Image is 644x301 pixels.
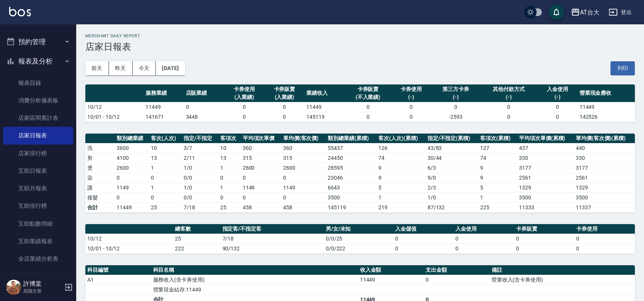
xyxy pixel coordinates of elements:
[426,153,479,163] td: 30 / 44
[85,193,115,202] td: 接髮
[324,224,393,234] th: 男/女/未知
[182,183,218,193] td: 1 / 0
[85,224,635,254] table: a dense table
[517,163,574,173] td: 3177
[221,244,324,253] td: 90/132
[326,134,376,143] th: 類別總業績(累積)
[115,143,149,153] td: 3600
[182,153,218,163] td: 2 / 11
[182,193,218,202] td: 0 / 0
[391,112,431,122] td: 0
[574,234,635,244] td: 0
[347,85,389,93] div: 卡券販賣
[182,163,218,173] td: 1 / 0
[426,193,479,202] td: 1 / 0
[85,41,635,52] h3: 店家日報表
[266,93,303,101] div: (入業績)
[326,173,376,183] td: 23046
[151,265,358,275] th: 科目名稱
[478,183,517,193] td: 5
[226,85,263,93] div: 卡券使用
[133,61,156,75] button: 今天
[347,93,389,101] div: (不入業績)
[221,234,324,244] td: 7/18
[578,84,635,102] th: 營業現金應收
[606,5,635,19] button: 登出
[578,112,635,122] td: 142526
[426,134,479,143] th: 指定/不指定(累積)
[358,275,424,285] td: 11449
[574,183,635,193] td: 1329
[376,163,426,173] td: 9
[578,102,635,112] td: 11449
[218,183,241,193] td: 1
[149,173,182,183] td: 0
[424,265,490,275] th: 支出金額
[149,153,182,163] td: 13
[85,143,115,153] td: 洗
[393,224,453,234] th: 入金儲值
[281,134,326,143] th: 單均價(客次價)
[514,234,574,244] td: 0
[3,268,73,285] a: 每日業績分析表
[478,153,517,163] td: 74
[478,193,517,202] td: 1
[115,163,149,173] td: 2600
[345,112,391,122] td: 0
[376,134,426,143] th: 客次(人次)(累積)
[478,202,517,212] td: 225
[326,153,376,163] td: 24450
[281,153,326,163] td: 315
[3,250,73,268] a: 全店業績分析表
[281,202,326,212] td: 458
[241,163,281,173] td: 2600
[3,92,73,109] a: 消費分析儀表板
[480,112,537,122] td: 0
[85,112,144,122] td: 10/01 - 10/12
[393,244,453,253] td: 0
[85,134,635,213] table: a dense table
[241,183,281,193] td: 1149
[574,244,635,253] td: 0
[453,244,514,253] td: 0
[3,109,73,127] a: 店家區間累計表
[85,183,115,193] td: 護
[9,7,31,16] img: Logo
[115,153,149,163] td: 4100
[431,112,480,122] td: -2593
[85,33,635,38] h2: Merchant Daily Report
[478,163,517,173] td: 9
[490,275,635,285] td: 營業收入(含卡券使用)
[85,275,151,285] td: A1
[3,162,73,180] a: 互助日報表
[184,84,224,102] th: 店販業績
[23,288,62,295] p: 高階主管
[478,173,517,183] td: 9
[218,134,241,143] th: 客項次
[266,85,303,93] div: 卡券販賣
[144,102,184,112] td: 11449
[3,197,73,215] a: 互助排行榜
[115,193,149,202] td: 0
[517,183,574,193] td: 1329
[376,173,426,183] td: 9
[85,234,173,244] td: 10/12
[574,202,635,212] td: 11337
[426,183,479,193] td: 2 / 3
[482,93,535,101] div: (-)
[85,265,151,275] th: 科目編號
[281,193,326,202] td: 0
[482,85,535,93] div: 其他付款方式
[431,102,480,112] td: 0
[173,234,221,244] td: 25
[149,183,182,193] td: 1
[3,145,73,162] a: 店家排行榜
[539,93,576,101] div: (-)
[241,134,281,143] th: 平均項次單價
[433,93,478,101] div: (-)
[85,163,115,173] td: 燙
[453,224,514,234] th: 入金使用
[218,143,241,153] td: 10
[218,163,241,173] td: 1
[218,202,241,212] td: 25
